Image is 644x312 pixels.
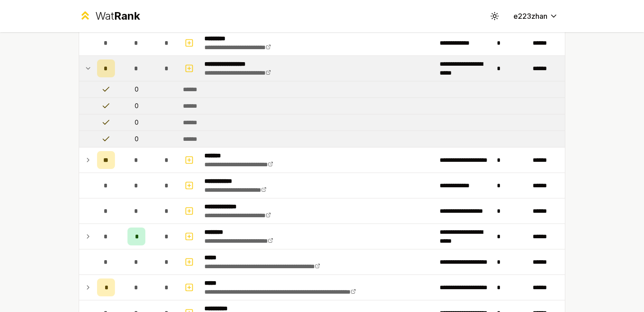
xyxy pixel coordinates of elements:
span: Rank [114,9,140,22]
span: e223zhan [513,11,547,21]
td: 0 [119,98,154,114]
a: WatRank [79,9,140,23]
td: 0 [119,131,154,147]
div: Wat [95,9,140,23]
td: 0 [119,81,154,97]
td: 0 [119,114,154,131]
button: e223zhan [506,8,565,24]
